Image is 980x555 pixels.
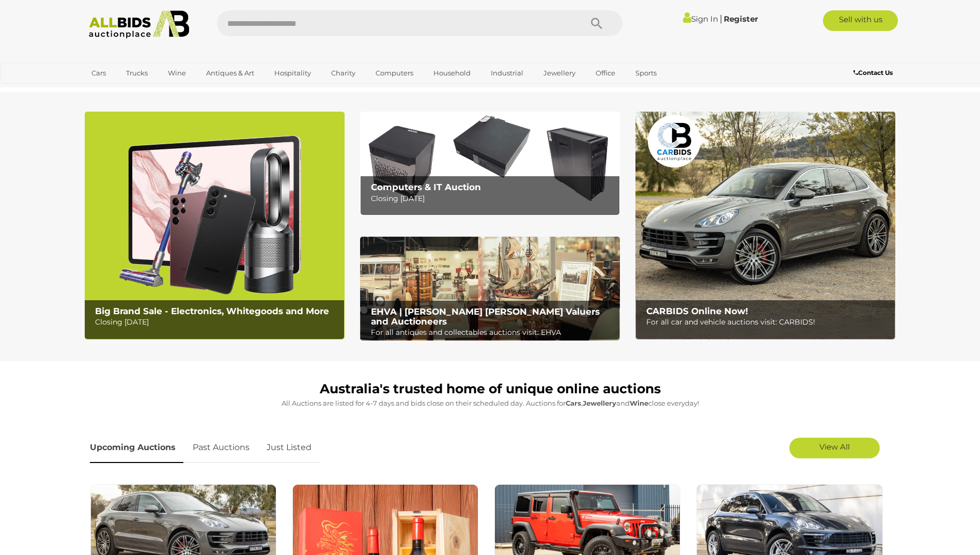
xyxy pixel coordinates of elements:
img: Allbids.com.au [83,10,195,39]
a: View All [789,438,880,458]
a: Industrial [484,65,530,82]
h1: Australia's trusted home of unique online auctions [90,382,891,396]
b: Contact Us [853,69,893,76]
a: Sell with us [823,10,898,31]
img: Big Brand Sale - Electronics, Whitegoods and More [85,112,345,340]
button: Search [571,10,623,36]
a: Just Listed [259,433,319,463]
a: Computers [369,65,420,82]
a: Trucks [119,65,154,82]
a: Wine [161,65,193,82]
a: Register [724,14,758,24]
a: Household [427,65,477,82]
a: Sports [629,65,663,82]
a: Past Auctions [185,433,257,463]
a: EHVA | Evans Hastings Valuers and Auctioneers EHVA | [PERSON_NAME] [PERSON_NAME] Valuers and Auct... [360,237,620,341]
a: CARBIDS Online Now! CARBIDS Online Now! For all car and vehicle auctions visit: CARBIDS! [635,112,895,340]
p: For all car and vehicle auctions visit: CARBIDS! [646,316,890,329]
img: EHVA | Evans Hastings Valuers and Auctioneers [360,237,620,341]
a: Office [589,65,622,82]
a: Hospitality [268,65,318,82]
a: Big Brand Sale - Electronics, Whitegoods and More Big Brand Sale - Electronics, Whitegoods and Mo... [85,112,345,340]
a: Computers & IT Auction Computers & IT Auction Closing [DATE] [360,112,620,215]
img: CARBIDS Online Now! [635,112,895,340]
b: CARBIDS Online Now! [646,306,748,316]
b: EHVA | [PERSON_NAME] [PERSON_NAME] Valuers and Auctioneers [371,306,600,327]
strong: Jewellery [583,399,616,407]
p: For all antiques and collectables auctions visit: EHVA [371,326,614,339]
span: | [720,13,722,24]
img: Computers & IT Auction [360,112,620,215]
a: Contact Us [853,67,895,79]
a: Sign In [683,14,718,24]
a: Antiques & Art [199,65,261,82]
a: Upcoming Auctions [90,433,183,463]
a: [GEOGRAPHIC_DATA] [85,82,172,99]
span: View All [819,442,850,452]
a: Jewellery [537,65,582,82]
a: Charity [324,65,362,82]
strong: Cars [566,399,581,407]
b: Big Brand Sale - Electronics, Whitegoods and More [95,306,329,316]
p: All Auctions are listed for 4-7 days and bids close on their scheduled day. Auctions for , and cl... [90,397,891,409]
strong: Wine [630,399,648,407]
p: Closing [DATE] [95,316,338,329]
p: Closing [DATE] [371,192,614,205]
a: Cars [85,65,113,82]
b: Computers & IT Auction [371,182,481,192]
